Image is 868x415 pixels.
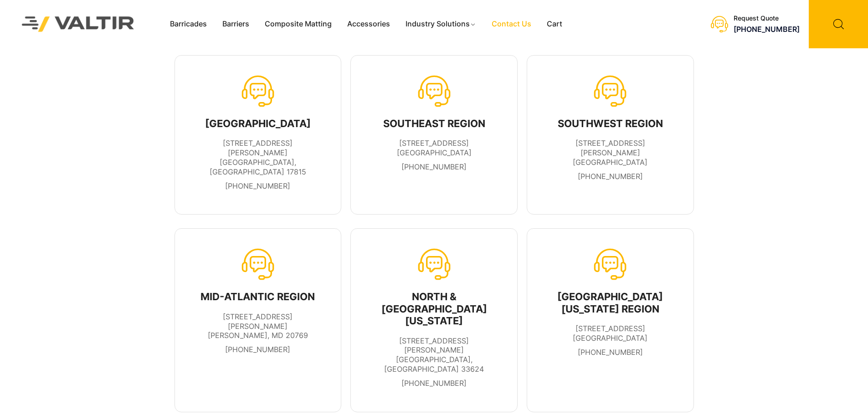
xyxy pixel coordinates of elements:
[401,162,467,171] a: [PHONE_NUMBER]
[225,345,290,354] a: [PHONE_NUMBER]
[10,5,146,43] img: Valtir Rentals
[734,15,800,22] div: Request Quote
[398,17,484,31] a: Industry Solutions
[194,291,322,302] div: MID-ATLANTIC REGION
[484,17,539,31] a: Contact Us
[208,312,308,340] span: [STREET_ADDRESS][PERSON_NAME] [PERSON_NAME], MD 20769
[578,348,643,357] a: [PHONE_NUMBER]
[257,17,339,31] a: Composite Matting
[215,17,257,31] a: Barriers
[546,118,674,129] div: SOUTHWEST REGION
[339,17,398,31] a: Accessories
[370,291,498,327] div: NORTH & [GEOGRAPHIC_DATA][US_STATE]
[539,17,570,31] a: Cart
[573,324,647,343] span: [STREET_ADDRESS] [GEOGRAPHIC_DATA]
[383,118,485,129] div: SOUTHEAST REGION
[734,25,800,34] a: [PHONE_NUMBER]
[401,379,467,388] a: [PHONE_NUMBER]
[162,17,215,31] a: Barricades
[384,336,484,374] span: [STREET_ADDRESS][PERSON_NAME] [GEOGRAPHIC_DATA], [GEOGRAPHIC_DATA] 33624
[578,172,643,181] a: [PHONE_NUMBER]
[210,138,306,176] span: [STREET_ADDRESS][PERSON_NAME] [GEOGRAPHIC_DATA], [GEOGRAPHIC_DATA] 17815
[546,291,674,315] div: [GEOGRAPHIC_DATA][US_STATE] REGION
[397,138,472,157] span: [STREET_ADDRESS] [GEOGRAPHIC_DATA]
[225,181,290,190] a: [PHONE_NUMBER]
[573,138,647,167] span: [STREET_ADDRESS][PERSON_NAME] [GEOGRAPHIC_DATA]
[194,118,322,129] div: [GEOGRAPHIC_DATA]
